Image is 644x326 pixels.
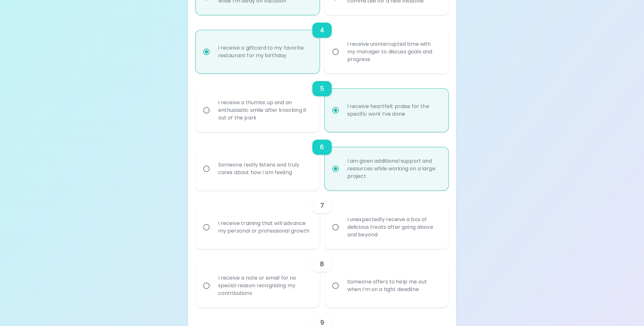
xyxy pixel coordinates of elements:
[196,73,449,132] div: choice-group-check
[342,270,445,301] div: Someone offers to help me out when I’m on a tight deadline
[342,150,445,188] div: I am given additional support and resources while working on a large project
[213,37,316,67] div: I receive a giftcard to my favorite restaurant for my birthday
[213,212,316,242] div: I receive training that will advance my personal or professional growth
[320,259,324,269] h6: 8
[342,33,445,71] div: I receive uninterrupted time with my manager to discuss goals and progress
[196,15,449,73] div: choice-group-check
[196,249,449,307] div: choice-group-check
[213,267,316,305] div: I receive a note or email for no special reason recognizing my contributions
[213,91,316,129] div: I receive a thumbs up and an enthusiastic smile after knocking it out of the park
[320,84,324,94] h6: 5
[196,132,449,190] div: choice-group-check
[320,200,324,211] h6: 7
[320,142,324,152] h6: 6
[320,25,324,35] h6: 4
[213,153,316,184] div: Someone really listens and truly cares about how I am feeling
[342,208,445,246] div: I unexpectedly receive a box of delicious treats after going above and beyond
[342,95,445,126] div: I receive heartfelt praise for the specific work I’ve done
[196,190,449,249] div: choice-group-check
